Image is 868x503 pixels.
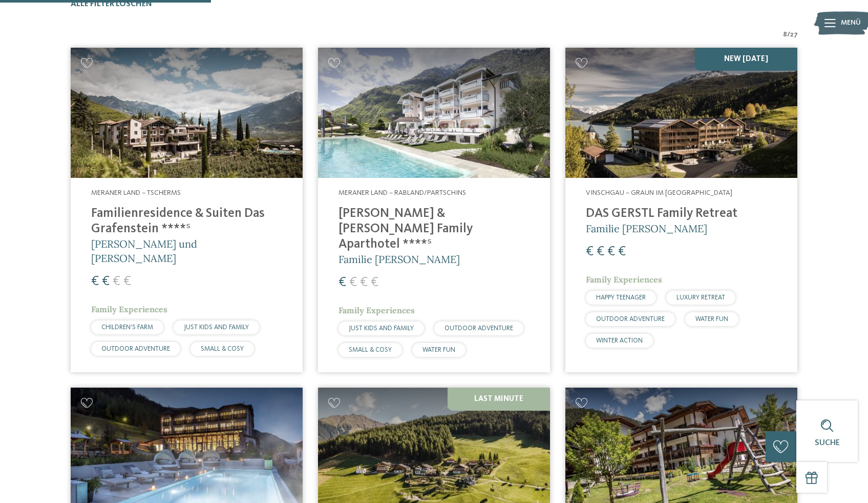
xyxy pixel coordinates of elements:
[618,245,626,258] span: €
[91,237,197,265] span: [PERSON_NAME] und [PERSON_NAME]
[586,189,732,196] span: Vinschgau – Graun im [GEOGRAPHIC_DATA]
[201,346,244,352] span: SMALL & COSY
[91,304,167,314] span: Family Experiences
[565,48,797,178] img: Familienhotels gesucht? Hier findet ihr die besten!
[565,48,797,372] a: Familienhotels gesucht? Hier findet ihr die besten! NEW [DATE] Vinschgau – Graun im [GEOGRAPHIC_D...
[101,324,153,331] span: CHILDREN’S FARM
[349,347,392,353] span: SMALL & COSY
[790,30,798,40] span: 27
[586,206,777,222] h4: DAS GERSTL Family Retreat
[360,276,368,289] span: €
[676,294,725,301] span: LUXURY RETREAT
[349,276,357,289] span: €
[113,275,120,288] span: €
[123,275,131,288] span: €
[586,274,662,285] span: Family Experiences
[422,347,455,353] span: WATER FUN
[815,439,840,447] span: Suche
[371,276,378,289] span: €
[596,337,643,344] span: WINTER ACTION
[338,189,466,196] span: Meraner Land – Rabland/Partschins
[71,48,303,178] img: Familienhotels gesucht? Hier findet ihr die besten!
[318,48,550,178] img: Familienhotels gesucht? Hier findet ihr die besten!
[596,316,665,323] span: OUTDOOR ADVENTURE
[607,245,615,258] span: €
[338,276,346,289] span: €
[338,305,415,315] span: Family Experiences
[783,30,787,40] span: 8
[338,253,460,266] span: Familie [PERSON_NAME]
[101,346,170,352] span: OUTDOOR ADVENTURE
[586,245,594,258] span: €
[349,325,414,332] span: JUST KIDS AND FAMILY
[318,48,550,372] a: Familienhotels gesucht? Hier findet ihr die besten! Meraner Land – Rabland/Partschins [PERSON_NAM...
[597,245,604,258] span: €
[91,189,181,196] span: Meraner Land – Tscherms
[444,325,513,332] span: OUTDOOR ADVENTURE
[102,275,110,288] span: €
[338,206,530,252] h4: [PERSON_NAME] & [PERSON_NAME] Family Aparthotel ****ˢ
[695,316,728,323] span: WATER FUN
[91,206,282,237] h4: Familienresidence & Suiten Das Grafenstein ****ˢ
[71,48,303,372] a: Familienhotels gesucht? Hier findet ihr die besten! Meraner Land – Tscherms Familienresidence & S...
[91,275,99,288] span: €
[184,324,249,331] span: JUST KIDS AND FAMILY
[586,222,707,235] span: Familie [PERSON_NAME]
[596,294,646,301] span: HAPPY TEENAGER
[787,30,790,40] span: /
